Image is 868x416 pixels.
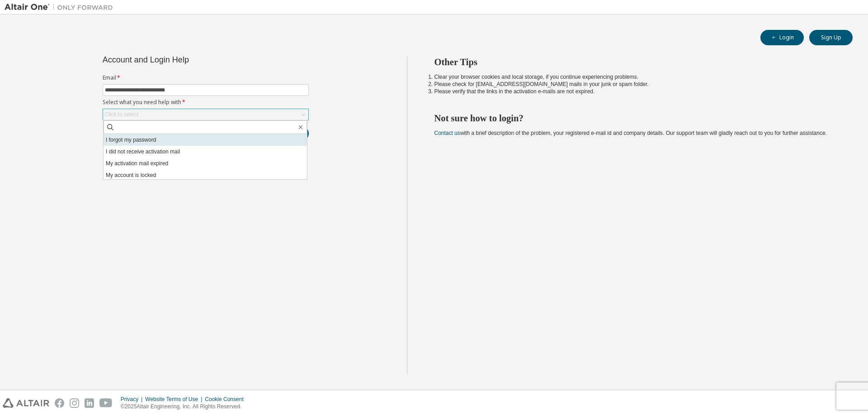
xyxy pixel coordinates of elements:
[103,99,309,106] label: Select what you need help with
[434,81,837,88] li: Please check for [EMAIL_ADDRESS][DOMAIN_NAME] mails in your junk or spam folder.
[434,56,837,68] h2: Other Tips
[121,403,249,411] p: © 2025 Altair Engineering, Inc. All Rights Reserved.
[103,109,308,120] div: Click to select
[5,3,118,12] img: Altair One
[70,398,79,408] img: instagram.svg
[205,396,249,403] div: Cookie Consent
[145,396,205,403] div: Website Terms of Use
[434,130,827,136] span: with a brief description of the problem, your registered e-mail id and company details. Our suppo...
[809,30,853,45] button: Sign Up
[99,398,113,408] img: youtube.svg
[103,74,309,81] label: Email
[434,112,837,124] h2: Not sure how to login?
[85,398,94,408] img: linkedin.svg
[760,30,804,45] button: Login
[434,88,837,95] li: Please verify that the links in the activation e-mails are not expired.
[105,111,138,118] div: Click to select
[104,134,307,146] li: I forgot my password
[434,73,837,81] li: Clear your browser cookies and local storage, if you continue experiencing problems.
[103,56,268,63] div: Account and Login Help
[3,398,49,408] img: altair_logo.svg
[121,396,145,403] div: Privacy
[55,398,64,408] img: facebook.svg
[434,130,460,136] a: Contact us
